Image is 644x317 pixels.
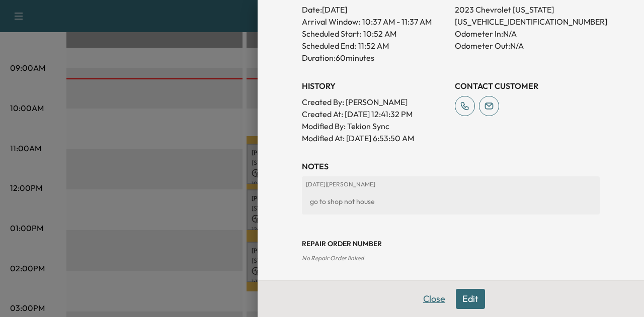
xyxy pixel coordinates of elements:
p: Modified By : Tekion Sync [302,120,447,132]
h3: Repair Order number [302,239,600,249]
h3: CONTACT CUSTOMER [455,80,600,92]
h3: History [302,80,447,92]
p: Odometer In: N/A [455,28,600,40]
p: 2023 Chevrolet [US_STATE] [455,4,600,16]
p: Date: [DATE] [302,4,447,16]
p: Created At : [DATE] 12:41:32 PM [302,108,447,120]
p: Odometer Out: N/A [455,40,600,52]
button: Close [417,289,452,309]
h3: NOTES [302,160,600,172]
span: 10:37 AM - 11:37 AM [362,16,432,28]
p: [DATE] | [PERSON_NAME] [306,180,596,188]
p: Modified At : [DATE] 6:53:50 AM [302,132,447,144]
p: Scheduled Start: [302,28,361,40]
button: Edit [456,289,485,309]
p: Arrival Window: [302,16,447,28]
p: Scheduled End: [302,40,356,52]
p: Duration: 60 minutes [302,52,447,64]
p: [US_VEHICLE_IDENTIFICATION_NUMBER] [455,16,600,28]
span: No Repair Order linked [302,254,364,262]
p: 11:52 AM [358,40,389,52]
p: Created By : [PERSON_NAME] [302,96,447,108]
p: 10:52 AM [363,28,396,40]
h3: DMS Links [302,279,600,291]
div: go to shop not house [306,192,596,210]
